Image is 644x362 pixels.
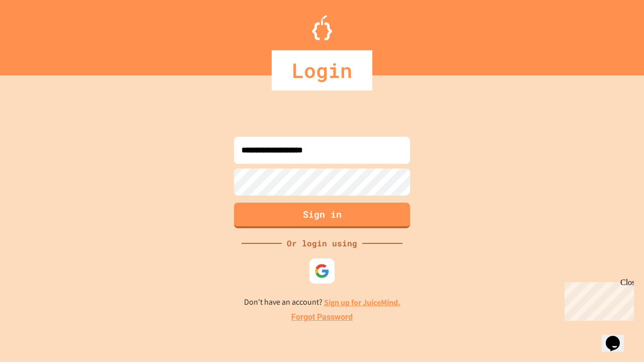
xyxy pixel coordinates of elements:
iframe: chat widget [602,322,634,352]
p: Don't have an account? [244,296,400,309]
button: Sign in [234,203,410,228]
div: Or login using [282,237,362,249]
img: google-icon.svg [314,263,330,279]
img: Logo.svg [312,15,332,40]
a: Sign up for JuiceMind. [324,297,400,308]
div: Login [272,50,372,90]
a: Forgot Password [291,311,353,323]
div: Chat with us now!Close [4,4,69,64]
iframe: chat widget [560,278,634,321]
